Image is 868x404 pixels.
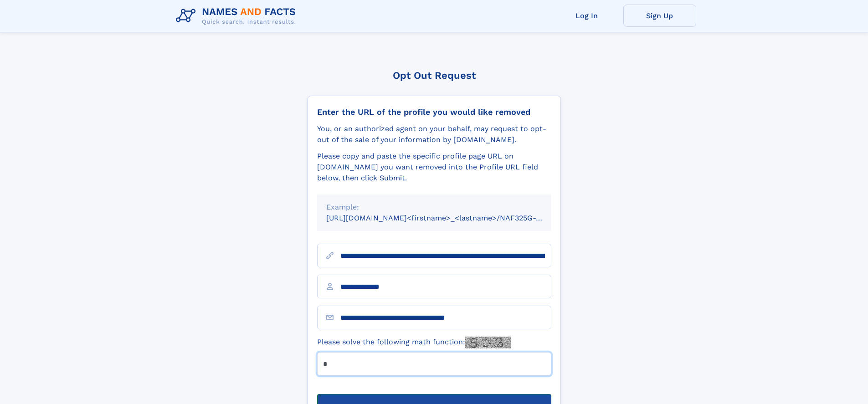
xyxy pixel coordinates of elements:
[317,151,551,184] div: Please copy and paste the specific profile page URL on [DOMAIN_NAME] you want removed into the Pr...
[326,214,569,222] small: [URL][DOMAIN_NAME]<firstname>_<lastname>/NAF325G-xxxxxxxx
[326,202,542,213] div: Example:
[317,123,551,145] div: You, or an authorized agent on your behalf, may request to opt-out of the sale of your informatio...
[308,70,561,81] div: Opt Out Request
[317,107,551,117] div: Enter the URL of the profile you would like removed
[317,337,511,348] label: Please solve the following math function:
[623,5,696,27] a: Sign Up
[172,4,303,28] img: Logo Names and Facts
[550,5,623,27] a: Log In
